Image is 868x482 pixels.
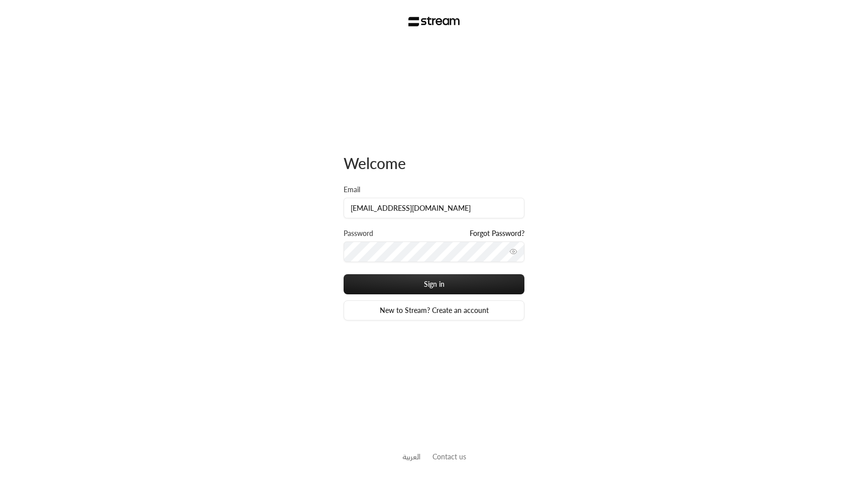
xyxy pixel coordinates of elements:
a: العربية [402,447,420,466]
button: Contact us [432,451,466,462]
label: Password [344,228,373,238]
a: Contact us [432,452,466,461]
a: Forgot Password? [470,228,524,238]
button: Sign in [344,274,524,294]
a: New to Stream? Create an account [344,300,524,320]
label: Email [344,185,360,195]
button: toggle password visibility [505,244,521,260]
img: Stream Logo [408,17,460,27]
span: Welcome [344,154,406,172]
